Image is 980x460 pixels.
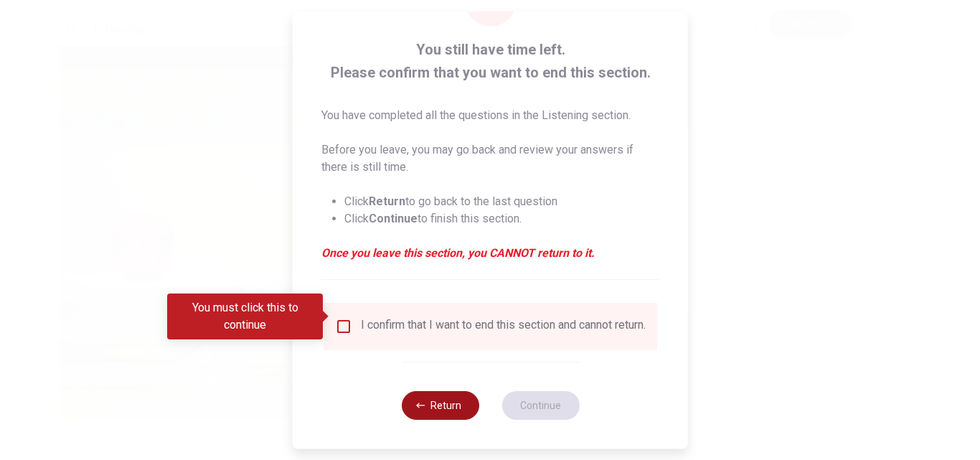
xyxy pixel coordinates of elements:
[321,245,659,262] em: Once you leave this section, you CANNOT return to it.
[321,141,659,176] p: Before you leave, you may go back and review your answers if there is still time.
[344,210,659,227] li: Click to finish this section.
[321,38,659,84] span: You still have time left. Please confirm that you want to end this section.
[501,391,579,420] button: Continue
[369,194,405,208] strong: Return
[335,318,352,335] span: You must click this to continue
[321,107,659,124] p: You have completed all the questions in the Listening section.
[361,318,646,335] div: I confirm that I want to end this section and cannot return.
[401,391,479,420] button: Return
[369,212,418,225] strong: Continue
[344,193,659,210] li: Click to go back to the last question
[167,294,323,339] div: You must click this to continue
